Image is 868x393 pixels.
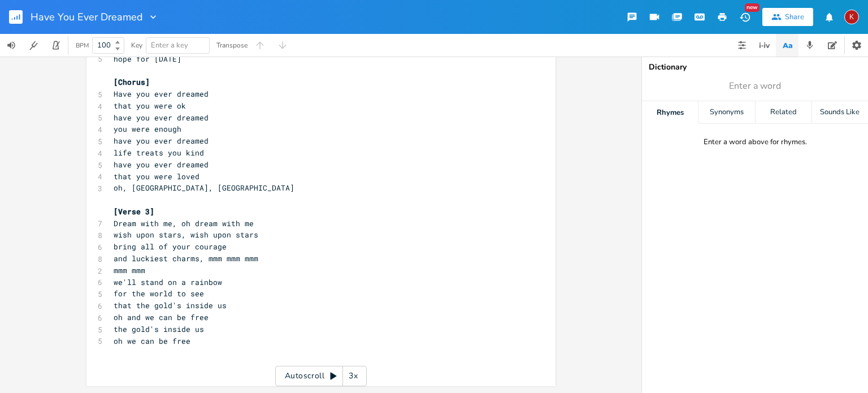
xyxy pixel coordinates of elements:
[31,12,143,22] span: Have You Ever Dreamed
[785,12,804,22] div: Share
[734,7,756,27] button: New
[131,42,142,49] div: Key
[114,159,209,170] span: have you ever dreamed
[729,80,781,93] span: Enter a word
[642,101,698,124] div: Rhymes
[114,241,227,252] span: bring all of your courage
[114,206,154,217] span: [Verse 3]
[114,148,204,158] span: life treats you kind
[762,8,813,26] button: Share
[114,253,258,264] span: and luckiest charms, mmm mmm mmm
[114,136,209,146] span: have you ever dreamed
[698,101,754,124] div: Synonyms
[76,42,89,49] div: BPM
[114,113,209,123] span: have you ever dreamed
[114,171,199,182] span: that you were loved
[844,4,859,30] button: K
[343,366,363,386] div: 3x
[114,265,145,275] span: mmm mmm
[114,312,209,322] span: oh and we can be free
[114,336,190,346] span: oh we can be free
[151,40,188,50] span: Enter a key
[114,183,294,193] span: oh, [GEOGRAPHIC_DATA], [GEOGRAPHIC_DATA]
[756,101,811,124] div: Related
[114,101,186,111] span: that you were ok
[114,230,258,240] span: wish upon stars, wish upon stars
[114,54,181,64] span: hope for [DATE]
[114,324,204,334] span: the gold's inside us
[114,124,181,134] span: you were enough
[704,137,807,147] div: Enter a word above for rhymes.
[114,77,150,87] span: [Chorus]
[275,366,367,386] div: Autoscroll
[745,3,759,12] div: New
[812,101,868,124] div: Sounds Like
[114,89,209,99] span: Have you ever dreamed
[114,288,204,299] span: for the world to see
[844,10,859,24] div: kerynlee24
[649,63,861,71] div: Dictionary
[114,218,254,228] span: Dream with me, oh dream with me
[216,42,248,49] div: Transpose
[114,277,222,287] span: we'll stand on a rainbow
[114,300,227,310] span: that the gold's inside us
